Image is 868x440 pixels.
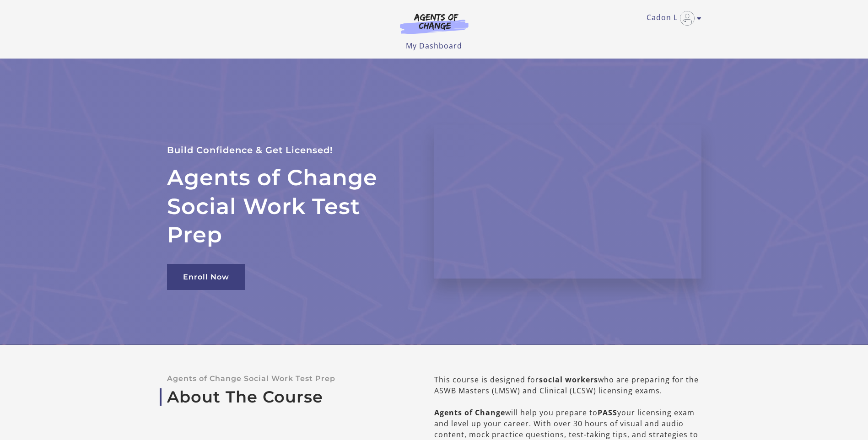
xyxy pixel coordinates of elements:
p: Build Confidence & Get Licensed! [167,143,412,158]
p: Agents of Change Social Work Test Prep [167,374,405,383]
img: Agents of Change Logo [390,13,478,34]
a: Toggle menu [647,11,697,26]
b: PASS [598,408,617,418]
a: Enroll Now [167,264,245,290]
h2: Agents of Change Social Work Test Prep [167,163,412,249]
b: Agents of Change [434,408,505,418]
a: My Dashboard [406,41,462,51]
b: social workers [539,375,598,385]
a: About The Course [167,387,405,407]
